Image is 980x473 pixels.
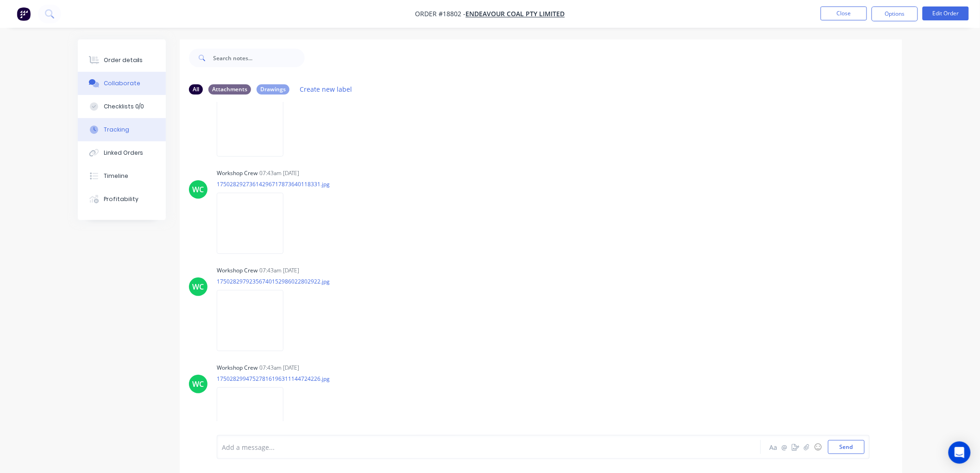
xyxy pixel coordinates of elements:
[104,195,138,203] div: Profitability
[104,79,140,88] div: Collaborate
[779,441,790,453] button: @
[78,164,166,188] button: Timeline
[104,172,128,180] div: Timeline
[193,184,204,195] div: WC
[415,10,466,19] span: Order #18802 -
[217,180,330,188] p: 17502829273614296717873640118331.jpg
[217,277,330,285] p: 17502829792356740152986022802922.jpg
[193,378,204,390] div: WC
[78,118,166,141] button: Tracking
[259,169,299,177] div: 07:43am [DATE]
[78,49,166,72] button: Order details
[78,72,166,95] button: Collaborate
[923,6,969,20] button: Edit Order
[872,6,918,21] button: Options
[217,364,258,372] div: Workshop Crew
[104,126,129,134] div: Tracking
[812,441,823,453] button: ☺
[78,95,166,118] button: Checklists 0/0
[217,169,258,177] div: Workshop Crew
[78,141,166,164] button: Linked Orders
[821,6,867,20] button: Close
[104,56,143,64] div: Order details
[257,84,289,95] div: Drawings
[259,364,299,372] div: 07:43am [DATE]
[295,83,357,95] button: Create new label
[259,266,299,275] div: 07:43am [DATE]
[768,441,779,453] button: Aa
[193,281,204,292] div: WC
[217,266,258,275] div: Workshop Crew
[208,84,251,95] div: Attachments
[17,7,31,21] img: Factory
[104,102,144,111] div: Checklists 0/0
[189,84,203,95] div: All
[828,440,865,454] button: Send
[78,188,166,211] button: Profitability
[949,441,971,464] div: Open Intercom Messenger
[213,49,305,67] input: Search notes...
[466,10,565,19] a: Endeavour Coal Pty Limited
[104,149,144,157] div: Linked Orders
[217,375,330,383] p: 17502829947527816196311144724226.jpg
